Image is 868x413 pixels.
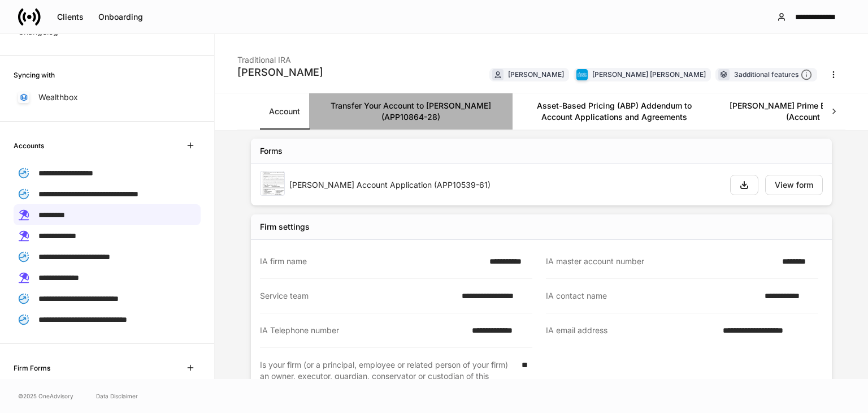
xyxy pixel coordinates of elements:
div: IA master account number [546,256,775,267]
a: Asset-Based Pricing (ABP) Addendum to Account Applications and Agreements [513,93,716,130]
div: IA firm name [260,256,483,267]
div: [PERSON_NAME] [PERSON_NAME] [592,69,706,80]
div: IA contact name [546,290,758,302]
div: [PERSON_NAME] [237,66,323,79]
div: Traditional IRA [237,48,323,66]
div: Firm settings [260,221,310,233]
a: Transfer Your Account to [PERSON_NAME] (APP10864-28) [309,93,513,130]
span: © 2025 OneAdvisory [18,392,73,401]
div: [PERSON_NAME] [508,69,564,80]
a: Account [260,93,309,130]
div: Is your firm (or a principal, employee or related person of your firm) an owner, executor, guardi... [260,359,515,393]
div: Service team [260,290,455,302]
h6: Firm Forms [14,363,50,373]
div: View form [775,181,813,189]
button: Clients [50,8,91,26]
div: Onboarding [98,13,143,21]
div: IA Telephone number [260,325,465,336]
div: IA email address [546,325,716,337]
button: Onboarding [91,8,150,26]
a: Data Disclaimer [96,392,138,401]
div: Clients [57,13,84,21]
h6: Accounts [14,140,44,151]
h6: Syncing with [14,70,55,80]
p: Wealthbox [38,92,78,103]
button: View form [765,175,823,195]
div: 3 additional features [734,69,812,81]
div: [PERSON_NAME] Account Application (APP10539-61) [289,179,721,191]
a: Wealthbox [14,87,201,107]
img: charles-schwab-BFYFdbvS.png [576,69,588,80]
div: Forms [260,145,283,157]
